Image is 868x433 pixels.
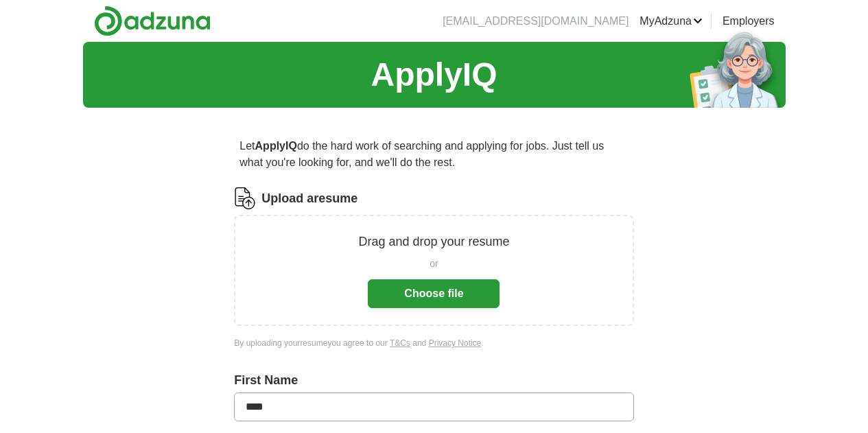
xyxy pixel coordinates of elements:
[94,5,211,36] img: Adzuna logo
[261,189,357,208] label: Upload a resume
[371,50,497,100] h1: ApplyIQ
[443,13,629,30] li: [EMAIL_ADDRESS][DOMAIN_NAME]
[640,13,703,30] a: MyAdzuna
[723,13,775,30] a: Employers
[234,371,633,390] label: First Name
[368,279,500,308] button: Choose file
[429,338,482,348] a: Privacy Notice
[255,140,297,152] strong: ApplyIQ
[358,233,509,251] p: Drag and drop your resume
[234,132,633,176] p: Let do the hard work of searching and applying for jobs. Just tell us what you're looking for, an...
[234,337,633,349] div: By uploading your resume you agree to our and .
[234,187,256,209] img: CV Icon
[390,338,410,348] a: T&Cs
[430,257,438,271] span: or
